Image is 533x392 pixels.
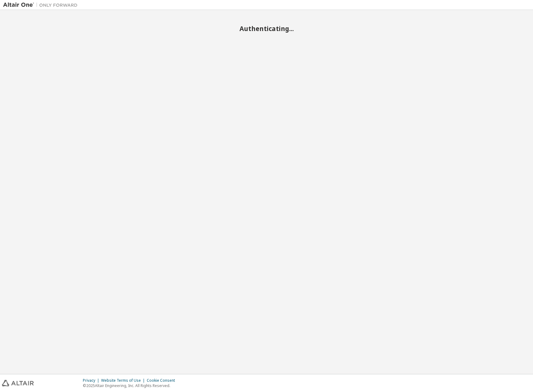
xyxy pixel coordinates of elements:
[3,25,530,33] h2: Authenticating...
[3,2,81,8] img: Altair One
[83,383,179,388] p: © 2025 Altair Engineering, Inc. All Rights Reserved.
[147,378,179,383] div: Cookie Consent
[2,380,34,386] img: altair_logo.svg
[83,378,101,383] div: Privacy
[101,378,147,383] div: Website Terms of Use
